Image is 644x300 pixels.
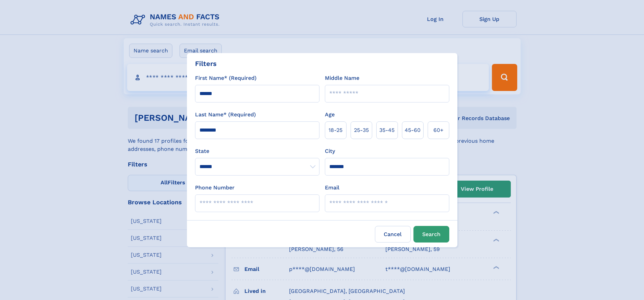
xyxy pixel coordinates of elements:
span: 18‑25 [329,126,342,134]
span: 45‑60 [405,126,421,134]
label: State [195,147,319,155]
label: Middle Name [325,74,359,82]
label: Last Name* (Required) [195,111,256,119]
button: Search [413,226,449,243]
label: First Name* (Required) [195,74,257,82]
label: City [325,147,335,155]
label: Age [325,111,335,119]
span: 25‑35 [354,126,369,134]
span: 35‑45 [379,126,395,134]
label: Phone Number [195,184,235,192]
div: Filters [195,59,217,69]
label: Email [325,184,339,192]
span: 60+ [433,126,444,134]
label: Cancel [375,226,411,243]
